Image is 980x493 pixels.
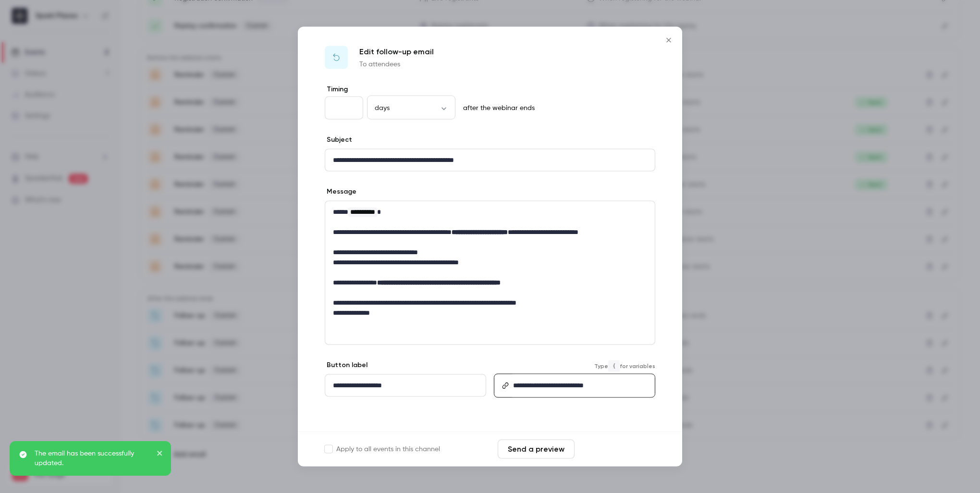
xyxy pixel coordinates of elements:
code: { [608,360,620,372]
label: Subject [325,135,352,145]
button: Close [659,31,678,50]
button: Send a preview [498,440,575,459]
div: editor [509,375,654,397]
p: Type for variables [594,360,655,372]
label: Timing [325,85,655,94]
label: Message [325,187,356,197]
div: days [367,103,455,112]
label: Apply to all events in this channel [325,444,440,454]
label: Button label [325,360,367,370]
p: The email has been successfully updated. [35,449,150,468]
div: editor [325,375,486,396]
button: Save changes [578,440,655,459]
p: To attendees [359,60,434,69]
p: Edit follow-up email [359,46,434,58]
button: close [157,449,163,460]
p: after the webinar ends [459,103,535,113]
div: editor [325,149,655,171]
div: editor [325,201,655,324]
